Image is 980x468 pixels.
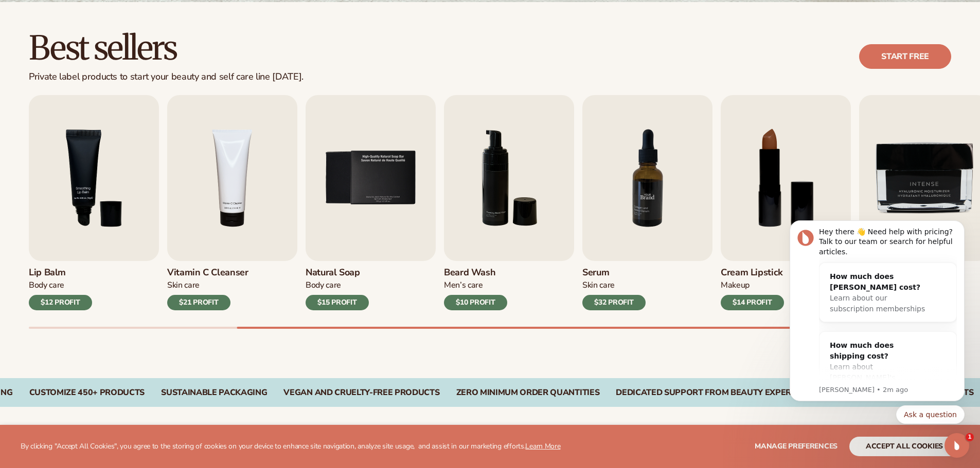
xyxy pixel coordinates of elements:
[456,388,600,398] div: ZERO MINIMUM ORDER QUANTITIES
[582,95,712,310] a: 7 / 9
[29,71,304,83] div: Private label products to start your beauty and self care line [DATE].
[167,295,230,310] div: $21 PROFIT
[774,211,980,430] iframe: Intercom notifications message
[721,267,784,278] h3: Cream Lipstick
[582,295,646,310] div: $32 PROFIT
[721,280,784,291] div: Makeup
[444,95,574,310] a: 6 / 9
[444,295,507,310] div: $10 PROFIT
[444,280,507,291] div: Men’s Care
[444,267,507,278] h3: Beard Wash
[582,95,712,261] img: Shopify Image 11
[29,295,92,310] div: $12 PROFIT
[582,280,646,291] div: Skin Care
[966,433,974,441] span: 1
[29,267,92,278] h3: Lip Balm
[859,44,951,69] a: Start free
[721,95,851,310] a: 8 / 9
[29,31,304,65] h2: Best sellers
[306,295,369,310] div: $15 PROFIT
[167,267,248,278] h3: Vitamin C Cleanser
[306,95,436,310] a: 5 / 9
[525,441,560,451] a: Learn More
[29,388,145,398] div: CUSTOMIZE 450+ PRODUCTS
[306,267,369,278] h3: Natural Soap
[582,267,646,278] h3: Serum
[945,433,969,458] iframe: Intercom live chat
[306,280,369,291] div: Body Care
[721,295,784,310] div: $14 PROFIT
[29,280,92,291] div: Body Care
[21,442,561,451] p: By clicking "Accept All Cookies", you agree to the storing of cookies on your device to enhance s...
[849,437,959,456] button: accept all cookies
[167,95,297,310] a: 4 / 9
[167,280,248,291] div: Skin Care
[29,95,159,310] a: 3 / 9
[755,441,838,451] span: Manage preferences
[161,388,267,398] div: SUSTAINABLE PACKAGING
[616,388,801,398] div: DEDICATED SUPPORT FROM BEAUTY EXPERTS
[755,437,838,456] button: Manage preferences
[283,388,439,398] div: VEGAN AND CRUELTY-FREE PRODUCTS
